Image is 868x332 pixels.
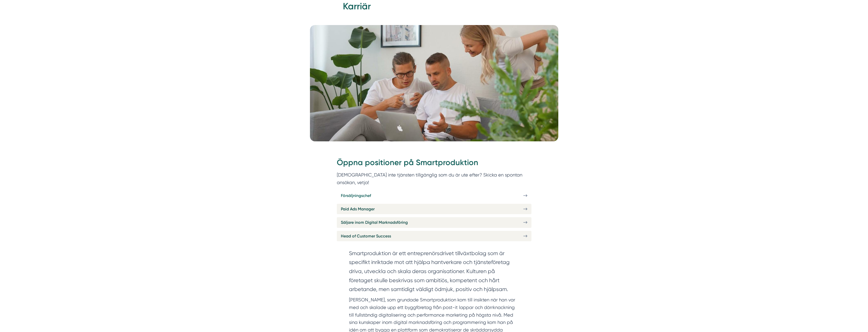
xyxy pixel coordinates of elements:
[349,249,519,296] section: Smartproduktion är ett entreprenörsdrivet tillväxtbolag som är specifikt inriktade mot att hjälpa...
[341,192,371,199] span: Försäljningschef
[337,157,531,171] h2: Öppna positioner på Smartproduktion
[337,171,531,186] p: [DEMOGRAPHIC_DATA] inte tjänsten tillgänglig som du är ute efter? Skicka en spontan ansökan, vetja!
[341,206,375,212] span: Paid Ads Manager
[343,0,525,17] h1: Karriär
[341,233,391,239] span: Head of Customer Success
[341,219,408,226] span: Säljare inom Digital Marknadsföring
[337,190,531,201] a: Försäljningschef
[337,204,531,214] a: Paid Ads Manager
[310,25,558,141] img: Karriär
[337,231,531,241] a: Head of Customer Success
[337,217,531,228] a: Säljare inom Digital Marknadsföring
